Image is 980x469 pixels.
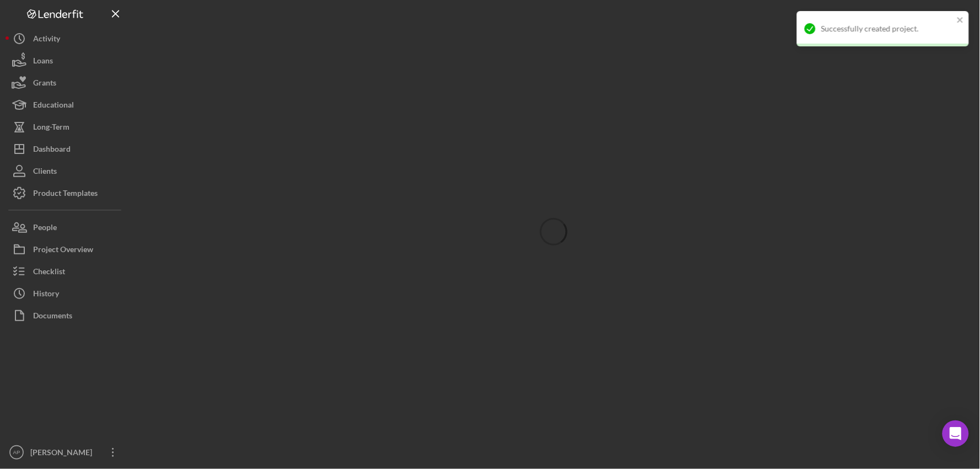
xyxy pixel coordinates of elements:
button: People [6,216,127,238]
button: Dashboard [6,138,127,160]
div: Loans [33,50,53,74]
text: AP [13,450,20,456]
button: Long-Term [6,116,127,138]
div: Project Overview [33,238,93,263]
button: History [6,283,127,305]
div: Documents [33,305,72,329]
div: Dashboard [33,138,71,163]
button: close [957,15,965,26]
button: Educational [6,94,127,116]
div: Clients [33,160,57,185]
div: Open Intercom Messenger [942,420,969,447]
button: Product Templates [6,182,127,204]
div: Educational [33,94,74,119]
div: Long-Term [33,116,69,141]
button: Activity [6,28,127,50]
button: Project Overview [6,238,127,260]
div: Activity [33,28,60,52]
div: People [33,216,57,241]
button: Checklist [6,260,127,283]
div: Checklist [33,260,65,285]
button: Loans [6,50,127,72]
button: Documents [6,305,127,327]
button: Grants [6,72,127,94]
div: History [33,283,59,307]
div: [PERSON_NAME] [28,441,99,466]
div: Product Templates [33,182,98,207]
button: Clients [6,160,127,182]
div: Successfully created project. [821,24,954,33]
button: AP[PERSON_NAME] [6,441,127,463]
div: Grants [33,72,56,97]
